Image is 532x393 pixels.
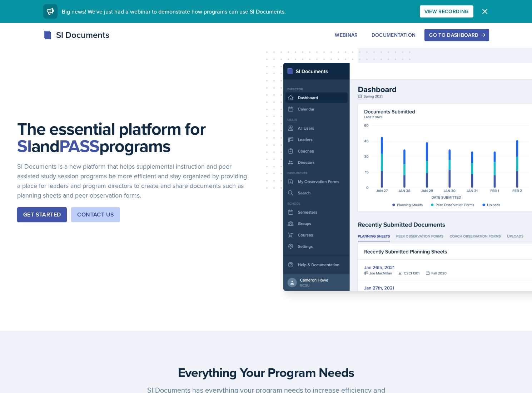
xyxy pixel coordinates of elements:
[424,9,469,14] div: View Recording
[43,29,109,41] div: SI Documents
[23,210,61,219] div: Get Started
[11,365,521,379] h3: Everything Your Program Needs
[367,29,421,41] button: Documentation
[330,29,362,41] button: Webinar
[335,32,358,38] div: Webinar
[429,32,484,38] div: Go to Dashboard
[71,207,120,222] button: Contact Us
[77,210,114,219] div: Contact Us
[372,32,416,38] div: Documentation
[420,5,473,18] button: View Recording
[17,207,67,222] button: Get Started
[62,8,286,15] span: Big news! We've just had a webinar to demonstrate how programs can use SI Documents.
[424,29,489,41] button: Go to Dashboard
